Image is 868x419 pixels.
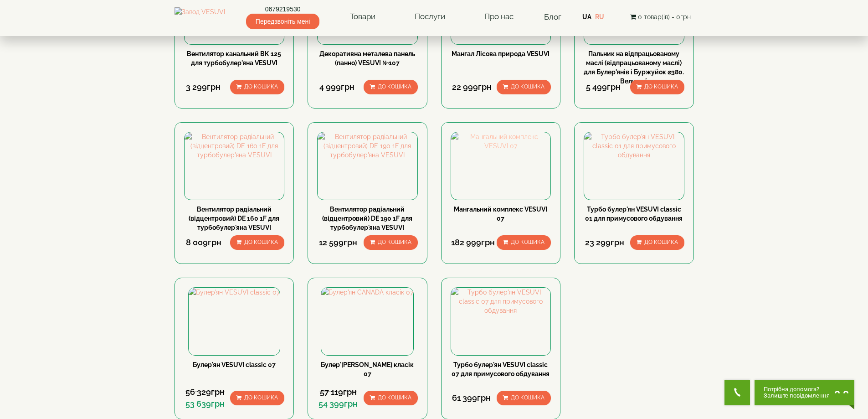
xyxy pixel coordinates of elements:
[497,391,551,405] button: До кошика
[246,5,319,14] a: 0679219530
[451,132,551,150] img: Мангальний комплекс VESUVI 07
[321,361,414,378] a: Булер'[PERSON_NAME] класік 07
[764,393,830,399] span: Залиште повідомлення
[189,288,280,297] img: Булер'ян VESUVI classic 07
[595,13,604,21] a: RU
[451,392,493,404] div: 61 399грн
[627,12,693,22] button: 0 товар(ів) - 0грн
[497,235,551,249] button: До кошика
[193,361,276,368] a: Булер'ян VESUVI classic 07
[451,81,493,93] div: 22 999грн
[184,237,224,248] div: 8 009грн
[184,398,226,410] div: 53 639грн
[184,81,223,93] div: 3 299грн
[378,394,411,401] span: До кошика
[364,235,418,249] button: До кошика
[511,394,544,401] span: До кошика
[584,237,626,248] div: 23 299грн
[317,398,360,410] div: 54 399грн
[638,13,691,21] span: 0 товар(ів) - 0грн
[364,391,418,405] button: До кошика
[244,83,278,90] span: До кошика
[644,83,678,90] span: До кошика
[406,6,454,27] a: Послуги
[341,6,385,27] a: Товари
[319,50,415,67] a: Декоративна металева панель (панно) VESUVI №107
[317,386,360,398] div: 57 119грн
[582,13,591,21] a: UA
[317,81,357,93] div: 4 999грн
[584,132,684,160] img: Турбо булер'ян VESUVI classic 01 для примусового обдування
[454,206,547,222] a: Мангальний комплекс VESUVI 07
[364,80,418,94] button: До кошика
[452,50,550,57] a: Мангал Лісова природа VESUVI
[244,394,278,401] span: До кошика
[764,386,830,393] span: Потрібна допомога?
[585,206,683,222] a: Турбо булер'ян VESUVI classic 01 для примусового обдування
[511,239,544,245] span: До кошика
[184,386,226,398] div: 56 329грн
[318,132,417,160] img: Вентилятор радіальний (відцентровий) DE 190 1F для турбобулер'яна VESUVI
[378,239,411,245] span: До кошика
[630,80,684,94] button: До кошика
[378,83,411,90] span: До кошика
[544,12,561,21] a: Блог
[185,132,284,160] img: Вентилятор радіальний (відцентровий) DE 160 1F для турбобулер'яна VESUVI
[175,7,225,26] img: Завод VESUVI
[497,80,551,94] button: До кошика
[724,380,750,405] button: Get Call button
[630,235,684,249] button: До кошика
[452,361,550,378] a: Турбо булер'ян VESUVI classic 07 для примусового обдування
[230,80,284,94] button: До кошика
[321,288,413,297] img: Булер'ян CANADA класік 07
[584,50,684,85] a: Пальник на відпрацьованому маслі (відпрацьованому маслі) для Булер'янів і Буржуйок ⌀380. Великий
[322,206,412,231] a: Вентилятор радіальний (відцентровий) DE 190 1F для турбобулер'яна VESUVI
[451,237,495,248] div: 182 999грн
[246,14,319,29] span: Передзвоніть мені
[189,206,279,231] a: Вентилятор радіальний (відцентровий) DE 160 1F для турбобулер'яна VESUVI
[317,237,359,248] div: 12 599грн
[475,6,523,27] a: Про нас
[244,239,278,245] span: До кошика
[511,83,544,90] span: До кошика
[644,239,678,245] span: До кошика
[230,235,284,249] button: До кошика
[451,288,551,315] img: Турбо булер'ян VESUVI classic 07 для примусового обдування
[230,391,284,405] button: До кошика
[755,380,854,405] button: Chat button
[187,50,281,67] a: Вентилятор канальний ВК 125 для турбобулер'яна VESUVI
[584,81,623,93] div: 5 499грн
